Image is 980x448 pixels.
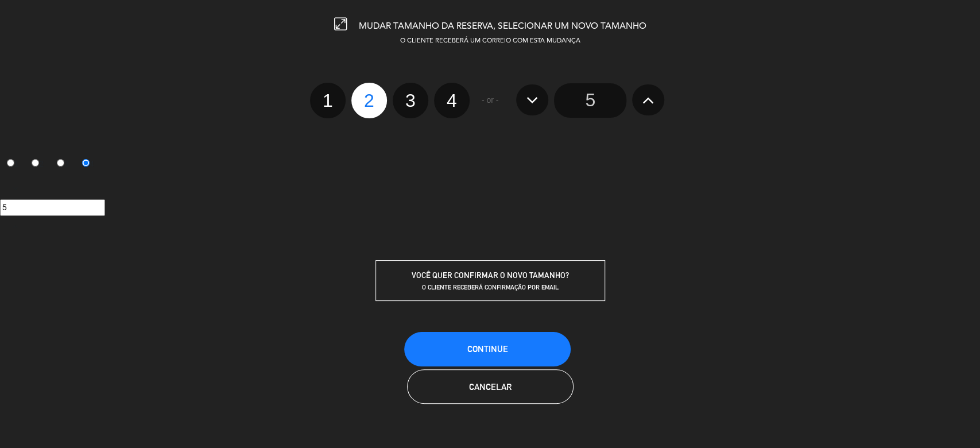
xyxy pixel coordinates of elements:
[482,94,499,107] span: - or -
[25,155,51,174] label: 2
[310,83,346,118] label: 1
[351,83,387,118] label: 2
[404,332,571,366] button: CONTINUE
[359,22,646,31] span: MUDAR TAMANHO DA RESERVA, SELECIONAR UM NOVO TAMANHO
[434,83,470,118] label: 4
[412,271,569,280] span: VOCÊ QUER CONFIRMAR O NOVO TAMANHO?
[57,159,64,167] input: 3
[51,155,76,174] label: 3
[469,382,512,392] span: Cancelar
[32,159,39,167] input: 2
[400,38,580,44] span: O CLIENTE RECEBERÁ UM CORREIO COM ESTA MUDANÇA
[82,159,90,167] input: 4
[7,159,14,167] input: 1
[75,155,100,174] label: 4
[393,83,428,118] label: 3
[407,369,574,404] button: Cancelar
[422,283,559,291] span: O CLIENTE RECEBERÁ CONFIRMAÇÃO POR EMAIL
[467,344,508,354] span: CONTINUE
